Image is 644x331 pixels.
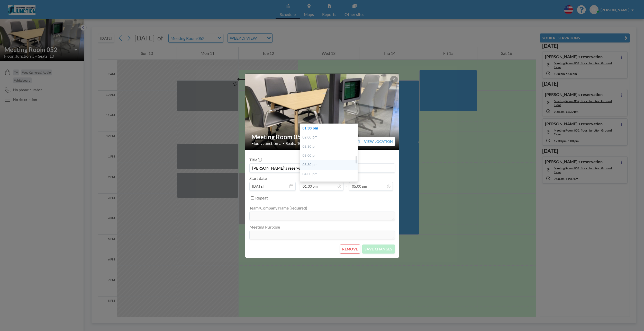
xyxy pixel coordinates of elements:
[286,141,302,146] span: Seats: 10
[300,160,360,170] div: 03:30 pm
[353,137,395,146] button: VIEW LOCATION
[249,176,267,181] label: Start date
[249,205,307,211] label: Team/Company Name (required)
[250,164,395,172] input: (No title)
[300,142,360,151] div: 02:30 pm
[283,141,284,145] span: •
[249,157,261,162] label: Title
[251,133,393,141] h2: Meeting Room 052
[300,179,360,188] div: 04:30 pm
[346,178,347,189] span: -
[249,224,280,230] label: Meeting Purpose
[340,245,360,254] button: REMOVE
[251,141,281,146] span: Floor: Junction ...
[300,124,360,133] div: 01:30 pm
[255,195,268,201] label: Repeat
[300,133,360,142] div: 02:00 pm
[300,170,360,179] div: 04:00 pm
[362,245,395,254] button: SAVE CHANGES
[245,73,400,151] img: 537.jpg
[300,151,360,160] div: 03:00 pm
